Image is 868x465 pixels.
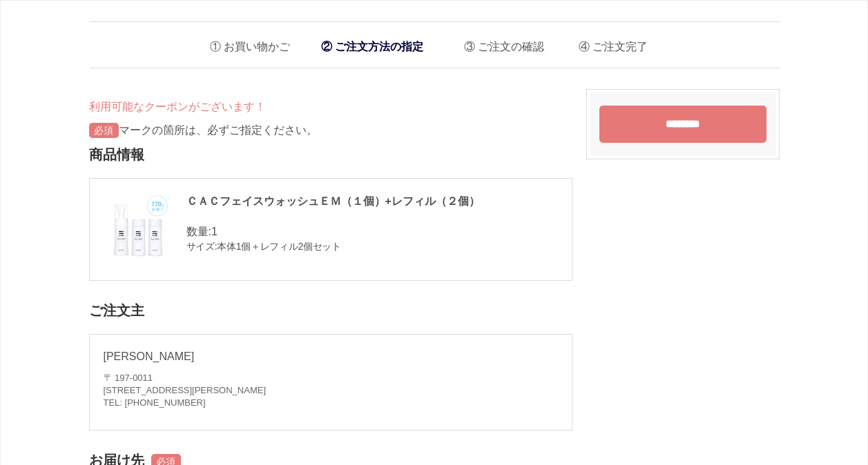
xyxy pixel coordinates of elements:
p: 数量: [104,224,558,240]
p: [PERSON_NAME] [104,348,558,365]
span: 本体1個＋レフィル2個セット [217,241,341,252]
p: サイズ: [104,240,558,253]
span: 1 [211,226,218,237]
div: ＣＡＣフェイスウォッシュＥＭ（１個）+レフィル（２個） [104,192,558,210]
li: お買い物かご [200,29,290,57]
address: 〒 197-0011 [STREET_ADDRESS][PERSON_NAME] TEL: [PHONE_NUMBER] [104,372,558,410]
img: 005587.jpg [104,192,173,261]
li: ご注文の確認 [454,29,544,57]
h2: 商品情報 [89,139,572,171]
h2: ご注文主 [89,295,572,327]
p: 利用可能なクーポンがございます！ [89,99,572,115]
li: ご注文完了 [568,29,648,57]
li: ご注文方法の指定 [314,32,430,61]
p: マークの箇所は、必ずご指定ください。 [89,122,572,139]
